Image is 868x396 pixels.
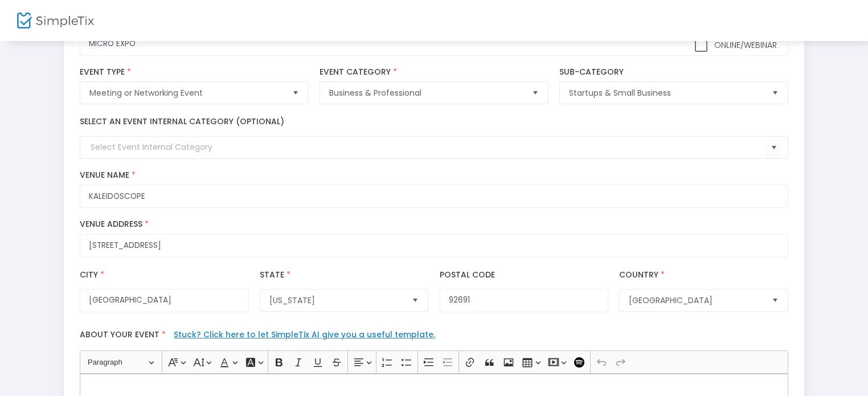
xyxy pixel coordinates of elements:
[767,82,783,104] button: Select
[440,269,495,281] label: Postal Code
[80,170,788,181] label: Venue Name
[569,87,762,99] span: Startups & Small Business
[80,234,788,258] input: Where will the event be taking place?
[75,324,794,350] label: About your event
[91,141,765,153] input: Select Event Internal Category
[80,67,308,77] label: Event Type
[712,39,777,51] span: Online/Webinar
[329,87,522,99] span: Business & Professional
[767,289,783,311] button: Select
[80,289,248,312] input: City
[80,116,284,128] label: Select an event internal category (optional)
[407,289,423,311] button: Select
[174,329,435,340] a: Stuck? Click here to let SimpleTix AI give you a useful template.
[88,356,147,369] span: Paragraph
[260,269,293,281] label: State
[559,67,788,77] label: Sub-Category
[527,82,543,104] button: Select
[89,87,282,99] span: Meeting or Networking Event
[80,185,788,208] input: What is the name of this venue?
[269,295,403,306] span: [US_STATE]
[320,67,548,77] label: Event Category
[80,350,788,373] div: Editor toolbar
[80,219,788,230] label: Venue Address
[629,295,762,306] span: [GEOGRAPHIC_DATA]
[288,82,304,104] button: Select
[80,269,107,281] label: City
[766,136,782,160] button: Select
[619,269,667,281] label: Country
[83,353,159,371] button: Paragraph
[80,32,788,56] input: What would you like to call your Event?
